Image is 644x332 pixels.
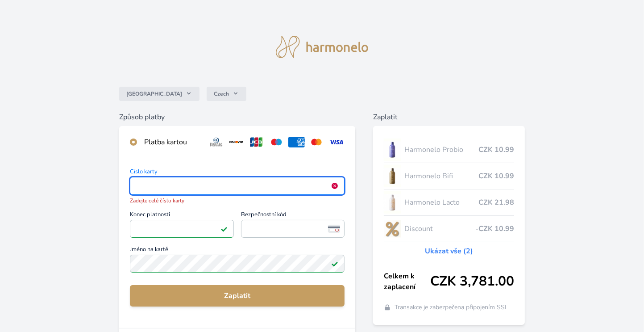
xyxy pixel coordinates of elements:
[384,218,401,240] img: discount-lo.png
[220,225,228,232] img: Platné pole
[144,137,201,147] div: Platba kartou
[404,223,475,234] span: Discount
[119,87,199,101] button: [GEOGRAPHIC_DATA]
[130,197,345,205] span: Zadejte celé číslo karty
[478,144,514,155] span: CZK 10.99
[384,139,401,161] img: CLEAN_PROBIO_se_stinem_x-lo.jpg
[395,303,508,312] span: Transakce je zabezpečena připojením SSL
[228,137,245,147] img: discover.svg
[208,137,224,147] img: diners.svg
[130,212,234,220] span: Konec platnosti
[384,165,401,187] img: CLEAN_BIFI_se_stinem_x-lo.jpg
[331,182,338,189] img: Chyba
[137,290,337,301] span: Zaplatit
[119,112,355,122] h6: Způsob platby
[207,87,246,101] button: Czech
[425,246,473,256] a: Ukázat vše (2)
[130,285,345,307] button: Zaplatit
[276,36,369,58] img: logo.svg
[134,223,230,235] iframe: Iframe pro datum vypršení platnosti
[475,223,514,234] span: -CZK 10.99
[248,137,265,147] img: jcb.svg
[134,180,341,192] iframe: Iframe pro číslo karty
[126,90,182,97] span: [GEOGRAPHIC_DATA]
[130,169,345,177] span: Číslo karty
[288,137,305,147] img: amex.svg
[241,212,345,220] span: Bezpečnostní kód
[478,171,514,181] span: CZK 10.99
[331,260,338,267] img: Platné pole
[308,137,325,147] img: mc.svg
[430,273,514,290] span: CZK 3,781.00
[130,247,345,255] span: Jméno na kartě
[384,271,430,292] span: Celkem k zaplacení
[130,255,345,273] input: Jméno na kartěPlatné pole
[404,171,478,181] span: Harmonelo Bifi
[404,144,478,155] span: Harmonelo Probio
[384,191,401,214] img: CLEAN_LACTO_se_stinem_x-hi-lo.jpg
[373,112,524,122] h6: Zaplatit
[328,137,345,147] img: visa.svg
[268,137,285,147] img: maestro.svg
[478,197,514,208] span: CZK 21.98
[404,197,478,208] span: Harmonelo Lacto
[245,223,341,235] iframe: Iframe pro bezpečnostní kód
[214,90,229,97] span: Czech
